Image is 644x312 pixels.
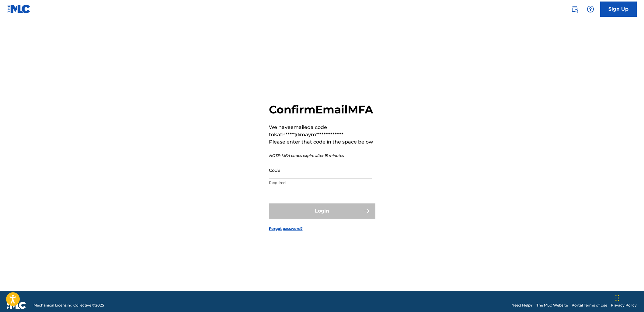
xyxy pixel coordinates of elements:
p: Please enter that code in the space below [269,138,375,146]
span: Mechanical Licensing Collective © 2025 [33,303,104,308]
p: Required [269,180,372,185]
div: Help [584,3,597,15]
a: The MLC Website [536,303,568,308]
a: Privacy Policy [611,303,637,308]
p: NOTE: MFA codes expire after 15 minutes [269,153,375,158]
div: Drag [615,289,619,307]
img: MLC Logo [7,5,31,13]
img: search [571,5,578,13]
iframe: Chat Widget [614,283,644,312]
a: Sign Up [600,2,637,17]
a: Need Help? [511,303,533,308]
a: Portal Terms of Use [572,303,607,308]
a: Public Search [569,3,581,15]
img: help [587,5,594,13]
img: logo [7,302,26,309]
h2: Confirm Email MFA [269,103,375,116]
a: Forgot password? [269,226,303,231]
